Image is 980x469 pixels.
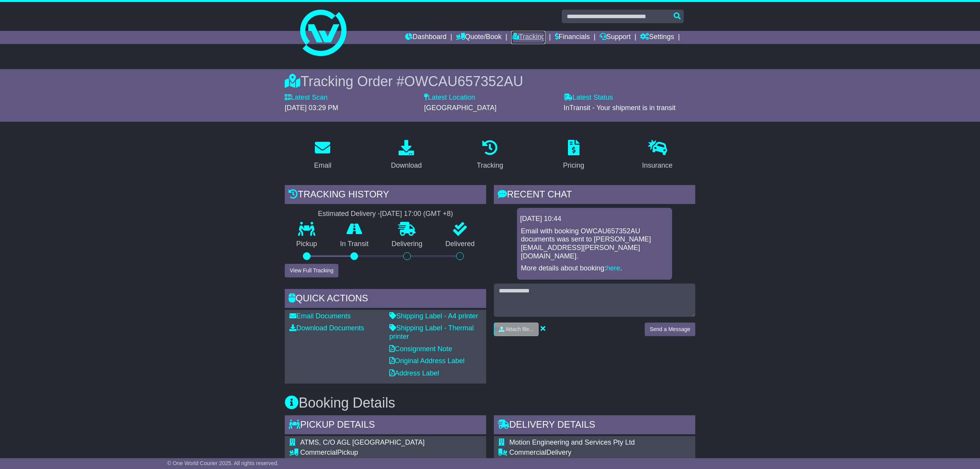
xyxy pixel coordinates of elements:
[494,415,695,436] div: Delivery Details
[389,369,439,377] a: Address Label
[300,449,482,457] div: Pickup
[563,160,584,171] div: Pricing
[456,31,502,44] a: Quote/Book
[289,312,351,320] a: Email Documents
[555,31,590,44] a: Financials
[391,160,422,171] div: Download
[167,460,279,466] span: © One World Courier 2025. All rights reserved.
[389,312,478,320] a: Shipping Label - A4 printer
[285,415,486,436] div: Pickup Details
[509,438,635,446] span: Motion Engineering and Services Pty Ltd
[509,449,546,456] span: Commercial
[434,240,487,248] p: Delivered
[564,93,613,102] label: Latest Status
[285,93,328,102] label: Latest Scan
[289,324,364,332] a: Download Documents
[424,93,475,102] label: Latest Location
[285,185,486,206] div: Tracking history
[285,210,486,218] div: Estimated Delivery -
[285,73,695,90] div: Tracking Order #
[300,438,424,446] span: ATMS, C/O AGL [GEOGRAPHIC_DATA]
[520,215,669,223] div: [DATE] 10:44
[645,323,695,336] button: Send a Message
[637,137,678,173] a: Insurance
[285,264,338,277] button: View Full Tracking
[477,160,503,171] div: Tracking
[285,240,329,248] p: Pickup
[285,104,338,112] span: [DATE] 03:29 PM
[642,160,672,171] div: Insurance
[389,324,474,340] a: Shipping Label - Thermal printer
[405,31,446,44] a: Dashboard
[404,73,523,89] span: OWCAU657352AU
[472,137,508,173] a: Tracking
[509,449,691,457] div: Delivery
[521,227,668,260] p: Email with booking OWCAU657352AU documents was sent to [PERSON_NAME][EMAIL_ADDRESS][PERSON_NAME][...
[564,104,676,112] span: InTransit - Your shipment is in transit
[511,31,545,44] a: Tracking
[600,31,631,44] a: Support
[640,31,674,44] a: Settings
[389,357,465,365] a: Original Address Label
[314,160,331,171] div: Email
[389,345,452,353] a: Consignment Note
[494,185,695,206] div: RECENT CHAT
[558,137,589,173] a: Pricing
[521,264,668,273] p: More details about booking: .
[386,137,427,173] a: Download
[606,264,620,272] a: here
[285,395,695,411] h3: Booking Details
[285,289,486,310] div: Quick Actions
[380,240,434,248] p: Delivering
[300,449,337,456] span: Commercial
[380,210,453,218] div: [DATE] 17:00 (GMT +8)
[424,104,496,112] span: [GEOGRAPHIC_DATA]
[309,137,336,173] a: Email
[329,240,380,248] p: In Transit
